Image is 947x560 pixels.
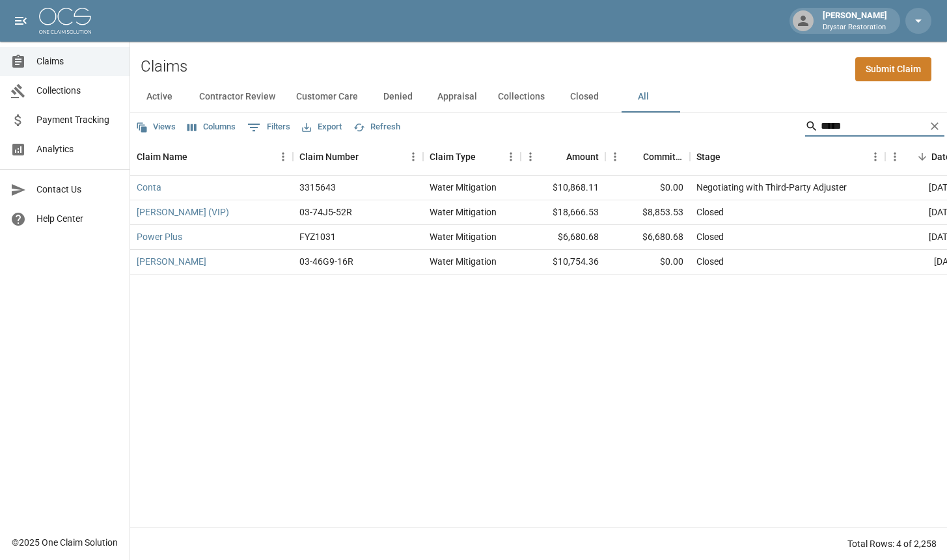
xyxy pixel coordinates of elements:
[696,255,724,268] div: Closed
[690,139,885,175] div: Stage
[817,9,892,33] div: [PERSON_NAME]
[39,8,91,34] img: ocs-logo-white-transparent.png
[293,139,423,175] div: Claim Number
[286,81,368,113] button: Customer Care
[133,117,179,137] button: Views
[847,537,937,550] div: Total Rows: 4 of 2,258
[130,81,189,113] button: Active
[299,181,336,194] div: 3315643
[605,139,690,175] div: Committed Amount
[605,200,690,225] div: $8,853.53
[404,147,423,167] button: Menu
[141,57,187,76] h2: Claims
[299,117,345,137] button: Export
[189,81,286,113] button: Contractor Review
[605,250,690,274] div: $0.00
[187,148,206,166] button: Sort
[36,183,119,196] span: Contact Us
[36,84,119,98] span: Collections
[137,139,187,175] div: Claim Name
[721,148,739,166] button: Sort
[36,113,119,127] span: Payment Tracking
[36,212,119,226] span: Help Center
[423,139,521,175] div: Claim Type
[605,176,690,200] div: $0.00
[299,255,353,268] div: 03-46G9-16R
[805,116,944,139] div: Search
[430,255,497,268] div: Water Mitigation
[273,147,293,167] button: Menu
[696,206,724,219] div: Closed
[521,200,605,225] div: $18,666.53
[36,142,119,156] span: Analytics
[137,230,182,243] a: Power Plus
[368,81,427,113] button: Denied
[866,147,885,167] button: Menu
[614,81,672,113] button: All
[521,176,605,200] div: $10,868.11
[555,81,614,113] button: Closed
[130,139,293,175] div: Claim Name
[430,206,497,219] div: Water Mitigation
[359,148,377,166] button: Sort
[501,147,521,167] button: Menu
[299,139,359,175] div: Claim Number
[521,225,605,250] div: $6,680.68
[913,148,931,166] button: Sort
[625,148,643,166] button: Sort
[696,139,721,175] div: Stage
[137,206,229,219] a: [PERSON_NAME] (VIP)
[430,181,497,194] div: Water Mitigation
[8,8,34,34] button: open drawer
[130,81,947,113] div: dynamic tabs
[566,139,599,175] div: Amount
[605,225,690,250] div: $6,680.68
[299,230,336,243] div: FYZ1031
[696,181,847,194] div: Negotiating with Third-Party Adjuster
[12,536,118,549] div: © 2025 One Claim Solution
[696,230,724,243] div: Closed
[855,57,931,81] a: Submit Claim
[521,250,605,274] div: $10,754.36
[427,81,487,113] button: Appraisal
[823,22,887,33] p: Drystar Restoration
[548,148,566,166] button: Sort
[521,139,605,175] div: Amount
[184,117,239,137] button: Select columns
[137,181,161,194] a: Conta
[36,55,119,68] span: Claims
[244,117,294,138] button: Show filters
[885,147,905,167] button: Menu
[476,148,494,166] button: Sort
[643,139,683,175] div: Committed Amount
[137,255,206,268] a: [PERSON_NAME]
[487,81,555,113] button: Collections
[925,116,944,136] button: Clear
[521,147,540,167] button: Menu
[430,139,476,175] div: Claim Type
[430,230,497,243] div: Water Mitigation
[605,147,625,167] button: Menu
[299,206,352,219] div: 03-74J5-52R
[350,117,404,137] button: Refresh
